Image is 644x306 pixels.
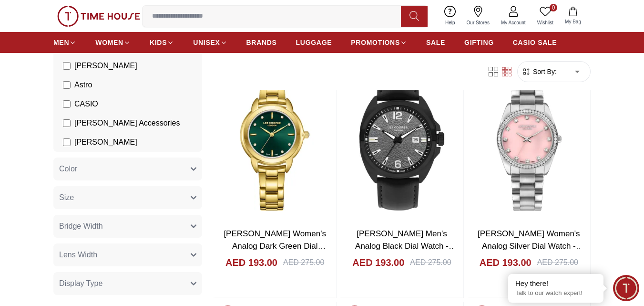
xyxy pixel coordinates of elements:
[53,158,202,180] button: Color
[410,257,451,268] div: AED 275.00
[351,34,407,51] a: PROMOTIONS
[351,38,400,47] span: PROMOTIONS
[463,19,493,26] span: Our Stores
[464,34,494,51] a: GIFTING
[352,256,404,269] h4: AED 193.00
[521,67,557,76] button: Sort By:
[53,215,202,238] button: Bridge Width
[468,58,590,220] img: LEE COOPER Women's Analog Silver Dial Watch - LC07478.220
[531,67,557,76] span: Sort By:
[296,34,332,51] a: LUGGAGE
[63,62,71,70] input: [PERSON_NAME]
[59,221,103,232] span: Bridge Width
[441,19,459,26] span: Help
[537,257,578,268] div: AED 275.00
[513,34,557,51] a: CASIO SALE
[533,19,557,26] span: Wishlist
[95,34,131,51] a: WOMEN
[59,192,74,203] span: Size
[193,38,220,47] span: UNISEX
[57,6,140,27] img: ...
[214,58,336,220] img: Lee Cooper Women's Analog Dark Green Dial Watch - LC08024.170
[53,34,76,51] a: MEN
[59,278,102,289] span: Display Type
[478,229,584,263] a: [PERSON_NAME] Women's Analog Silver Dial Watch - LC07478.220
[193,34,227,51] a: UNISEX
[53,38,69,47] span: MEN
[532,4,559,28] a: 0Wishlist
[74,60,137,72] span: [PERSON_NAME]
[63,100,71,108] input: CASIO
[464,38,494,47] span: GIFTING
[150,34,174,51] a: KIDS
[63,119,71,127] input: [PERSON_NAME] Accessories
[74,79,92,91] span: Astro
[296,38,332,47] span: LUGGAGE
[561,18,585,25] span: My Bag
[246,38,277,47] span: BRANDS
[150,38,167,47] span: KIDS
[497,19,530,26] span: My Account
[53,243,202,266] button: Lens Width
[515,289,596,297] p: Talk to our watch expert!
[246,34,277,51] a: BRANDS
[63,138,71,146] input: [PERSON_NAME]
[440,4,461,28] a: Help
[95,38,123,47] span: WOMEN
[53,186,202,209] button: Size
[613,275,639,301] div: Chat Widget
[426,34,445,51] a: SALE
[74,117,180,129] span: [PERSON_NAME] Accessories
[340,58,463,220] img: Lee Cooper Men's Analog Black Dial Watch - LC07858.651
[283,257,324,268] div: AED 275.00
[426,38,445,47] span: SALE
[559,5,587,27] button: My Bag
[461,4,495,28] a: Our Stores
[355,229,457,263] a: [PERSON_NAME] Men's Analog Black Dial Watch - LC07858.651
[59,249,97,261] span: Lens Width
[74,137,137,148] span: [PERSON_NAME]
[515,279,596,288] div: Hey there!
[74,98,98,110] span: CASIO
[63,81,71,89] input: Astro
[53,272,202,295] button: Display Type
[513,38,557,47] span: CASIO SALE
[480,256,532,269] h4: AED 193.00
[224,229,326,263] a: [PERSON_NAME] Women's Analog Dark Green Dial Watch - LC08024.170
[59,163,77,175] span: Color
[550,4,557,11] span: 0
[225,256,277,269] h4: AED 193.00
